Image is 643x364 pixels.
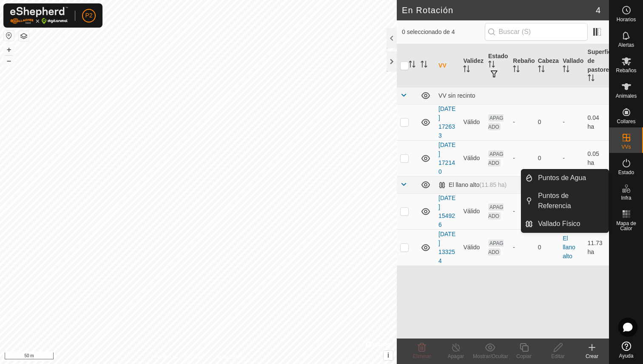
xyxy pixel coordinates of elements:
img: Logo Gallagher [10,7,68,24]
td: Válido [460,193,484,229]
th: Validez [460,44,484,87]
div: Copiar [507,353,541,360]
td: - [559,140,584,176]
span: Vallado Físico [538,219,580,229]
div: Guardado2025-08-11 154926 [253,27,386,36]
a: Puntos de Agua [533,169,609,186]
th: Vallado [559,44,584,87]
span: Infra [621,195,631,200]
p-sorticon: Activar para ordenar [588,76,595,82]
li: Puntos de Referencia [521,187,609,214]
span: Animales [616,93,637,99]
a: Política de Privacidad [154,353,203,361]
p-sorticon: Activar para ordenar [409,62,415,69]
td: 0.05 ha [584,140,609,176]
div: - [513,243,531,252]
div: - [513,118,531,127]
input: Buscar (S) [485,23,588,41]
a: [DATE] 133254 [438,231,455,264]
div: El llano alto [438,181,506,189]
span: Rebaños [616,68,636,73]
span: APAGADO [488,114,504,130]
span: Horarios [617,17,636,22]
p-sorticon: Activar para ordenar [421,62,427,69]
span: Estado [618,170,634,175]
td: Válido [460,140,484,176]
a: Ayuda [609,338,643,362]
h2: En Rotación [402,5,596,15]
td: 0.04 ha [584,104,609,140]
td: - [559,104,584,140]
a: Contáctenos [214,353,242,361]
td: 11.73 ha [584,229,609,265]
a: [DATE] 172140 [438,141,455,175]
span: Mapa de Calor [612,221,641,231]
span: APAGADO [488,203,504,220]
button: – [4,56,14,66]
p-sorticon: Activar para ordenar [563,67,569,73]
p-sorticon: Activar para ordenar [463,67,470,73]
td: Válido [460,104,484,140]
th: VV [435,44,460,87]
span: Puntos de Referencia [538,191,603,211]
th: Estado [485,44,509,87]
a: El llano alto [563,235,575,260]
div: Mostrar/Ocultar [473,353,507,360]
span: 4 [596,4,600,17]
td: 0 [535,104,559,140]
a: Vallado Físico [533,215,609,232]
div: Editar [541,353,575,360]
button: Capas del Mapa [19,31,29,41]
a: [DATE] 172633 [438,105,455,139]
button: Restablecer Mapa [4,31,14,41]
div: VV sin recinto [438,92,606,99]
div: Apagar [439,353,473,360]
th: Cabezas [535,44,559,87]
a: [DATE] 154926 [438,195,455,228]
div: Crear [575,353,609,360]
span: APAGADO [488,150,504,166]
span: Alertas [618,42,634,48]
span: P2 [85,11,92,20]
span: VVs [621,144,631,150]
button: i [384,351,393,360]
div: - [513,207,531,216]
button: + [4,45,14,55]
span: APAGADO [488,240,504,256]
div: Éxito [253,13,386,23]
span: Ayuda [619,353,634,358]
th: Superficie de pastoreo [584,44,609,87]
span: 0 seleccionado de 4 [402,28,485,37]
span: Puntos de Agua [538,173,586,183]
td: Válido [460,229,484,265]
button: Close [392,10,404,22]
li: Vallado Físico [521,215,609,232]
td: 0 [535,140,559,176]
th: Rebaño [509,44,534,87]
p-sorticon: Activar para ordenar [538,67,545,73]
div: - [513,154,531,163]
p-sorticon: Activar para ordenar [488,62,495,69]
span: Eliminar [413,353,431,359]
li: Puntos de Agua [521,169,609,186]
span: (11.85 ha) [479,181,506,188]
td: 0 [535,229,559,265]
a: Puntos de Referencia [533,187,609,214]
p-sorticon: Activar para ordenar [513,67,520,73]
span: i [387,352,389,359]
span: Collares [617,119,635,124]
